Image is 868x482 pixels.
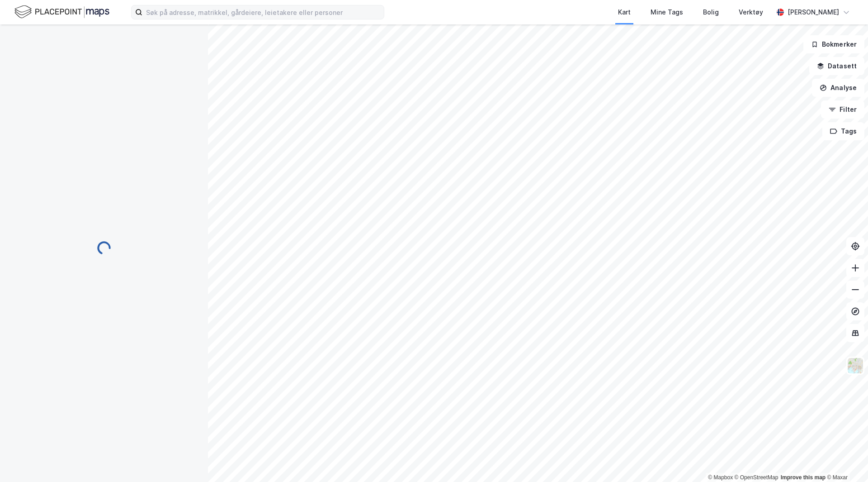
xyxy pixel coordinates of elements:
[847,357,864,374] img: Z
[651,7,683,18] div: Mine Tags
[823,439,868,482] div: Kontrollprogram for chat
[618,7,631,18] div: Kart
[822,122,864,140] button: Tags
[97,241,111,255] img: spinner.a6d8c91a73a9ac5275cf975e30b51cfb.svg
[703,7,719,18] div: Bolig
[781,474,826,481] a: Improve this map
[14,4,109,20] img: logo.f888ab2527a4732fd821a326f86c7f29.svg
[739,7,763,18] div: Verktøy
[812,79,864,97] button: Analyse
[142,5,384,19] input: Søk på adresse, matrikkel, gårdeiere, leietakere eller personer
[788,7,839,18] div: [PERSON_NAME]
[809,57,864,75] button: Datasett
[803,35,864,53] button: Bokmerker
[735,474,778,481] a: OpenStreetMap
[821,100,864,119] button: Filter
[708,474,733,481] a: Mapbox
[823,439,868,482] iframe: Chat Widget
